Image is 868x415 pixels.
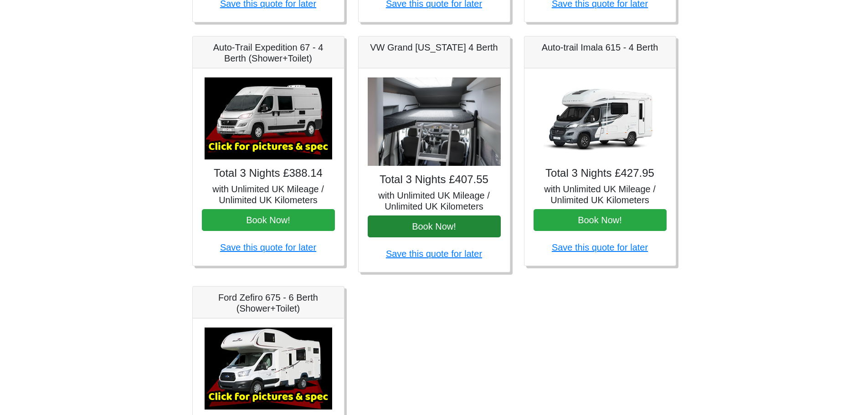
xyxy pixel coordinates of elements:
h5: Ford Zefiro 675 - 6 Berth (Shower+Toilet) [202,292,335,314]
button: Book Now! [534,209,667,231]
img: VW Grand California 4 Berth [368,77,501,166]
img: Ford Zefiro 675 - 6 Berth (Shower+Toilet) [205,328,332,410]
h5: with Unlimited UK Mileage / Unlimited UK Kilometers [368,190,501,212]
h4: Total 3 Nights £407.55 [368,173,501,186]
img: Auto-trail Imala 615 - 4 Berth [536,77,664,159]
h5: Auto-trail Imala 615 - 4 Berth [534,42,667,53]
a: Save this quote for later [552,242,648,252]
h5: VW Grand [US_STATE] 4 Berth [368,42,501,53]
h5: with Unlimited UK Mileage / Unlimited UK Kilometers [202,184,335,205]
button: Book Now! [202,209,335,231]
h4: Total 3 Nights £388.14 [202,167,335,180]
img: Auto-Trail Expedition 67 - 4 Berth (Shower+Toilet) [205,77,332,159]
a: Save this quote for later [220,242,316,252]
h5: with Unlimited UK Mileage / Unlimited UK Kilometers [534,184,667,205]
a: Save this quote for later [386,249,482,259]
button: Book Now! [368,215,501,237]
h5: Auto-Trail Expedition 67 - 4 Berth (Shower+Toilet) [202,42,335,64]
h4: Total 3 Nights £427.95 [534,167,667,180]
